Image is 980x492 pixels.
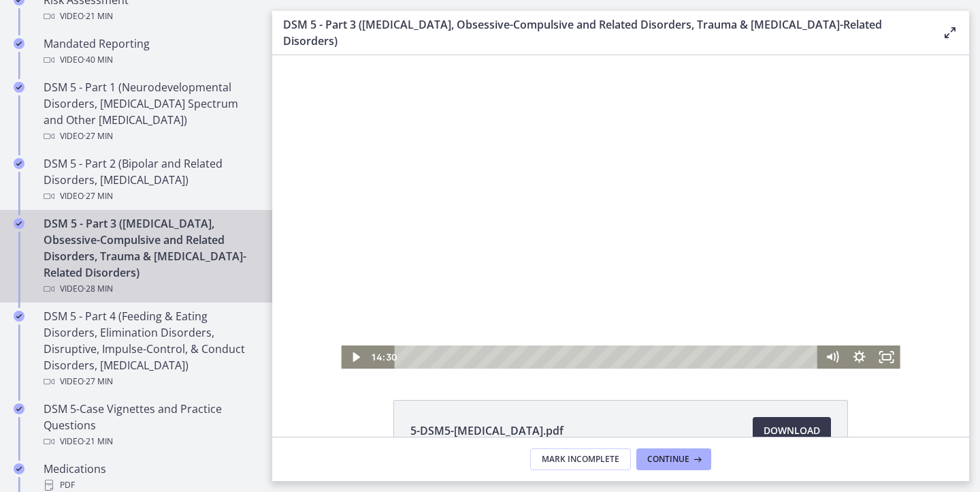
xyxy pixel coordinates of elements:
i: Completed [14,218,24,229]
div: DSM 5-Case Vignettes and Practice Questions [44,401,256,450]
i: Completed [14,463,24,474]
div: Video [44,8,256,25]
iframe: Video Lesson [272,54,969,369]
span: · 21 min [84,8,113,25]
span: Download [764,422,820,439]
i: Completed [14,403,24,414]
button: Mark Incomplete [530,448,631,470]
span: Mark Incomplete [542,454,619,465]
div: Video [44,433,256,450]
i: Completed [14,82,24,93]
h3: DSM 5 - Part 3 ([MEDICAL_DATA], Obsessive-Compulsive and Related Disorders, Trauma & [MEDICAL_DAT... [283,16,920,49]
div: Video [44,52,256,68]
div: DSM 5 - Part 2 (Bipolar and Related Disorders, [MEDICAL_DATA]) [44,155,256,204]
div: DSM 5 - Part 1 (Neurodevelopmental Disorders, [MEDICAL_DATA] Spectrum and Other [MEDICAL_DATA]) [44,79,256,144]
div: Video [44,188,256,204]
div: DSM 5 - Part 3 ([MEDICAL_DATA], Obsessive-Compulsive and Related Disorders, Trauma & [MEDICAL_DAT... [44,215,256,297]
span: · 21 min [84,433,113,450]
button: Show settings menu [574,292,601,315]
span: · 27 min [84,128,113,144]
i: Completed [14,38,24,49]
a: Download [753,417,831,444]
div: Video [44,281,256,297]
div: Video [44,128,256,144]
button: Continue [636,448,711,470]
span: Continue [647,454,689,465]
span: · 40 min [84,52,113,68]
span: · 27 min [84,373,113,390]
i: Completed [14,311,24,322]
button: Mute [546,292,574,315]
div: Video [44,373,256,390]
div: Mandated Reporting [44,35,256,68]
span: · 28 min [84,281,113,297]
button: Fullscreen [601,292,628,315]
span: 5-DSM5-[MEDICAL_DATA].pdf [410,422,563,439]
i: Completed [14,158,24,169]
span: · 27 min [84,188,113,204]
div: DSM 5 - Part 4 (Feeding & Eating Disorders, Elimination Disorders, Disruptive, Impulse-Control, &... [44,308,256,390]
